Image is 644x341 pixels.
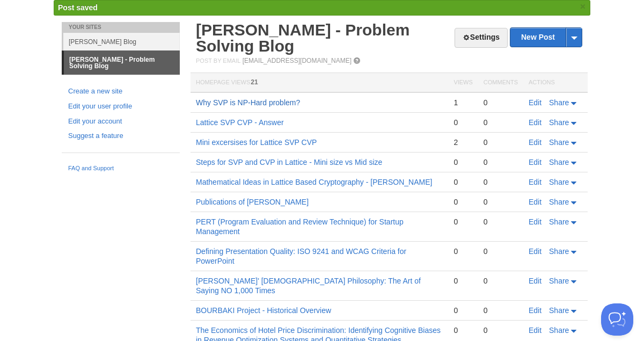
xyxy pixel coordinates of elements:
li: Your Sites [62,22,180,33]
div: 0 [484,197,518,207]
a: Why SVP is NP-Hard problem? [196,98,300,107]
a: Lattice SVP CVP - Answer [196,118,284,127]
div: 0 [484,177,518,187]
a: Edit [529,98,541,107]
a: [EMAIL_ADDRESS][DOMAIN_NAME] [243,57,352,64]
div: 0 [484,98,518,107]
a: Create a new site [68,86,173,97]
a: PERT (Program Evaluation and Review Technique) for Startup Management [196,217,404,236]
div: 0 [453,217,472,227]
a: [PERSON_NAME] Blog [63,33,180,50]
a: FAQ and Support [68,164,173,173]
span: Share [549,326,569,335]
div: 0 [453,197,472,207]
div: 0 [484,217,518,227]
div: 0 [484,306,518,315]
span: Share [549,158,569,166]
span: 21 [251,78,258,86]
span: Share [549,118,569,127]
a: Defining Presentation Quality: ISO 9241 and WCAG Criteria for PowerPoint [196,247,406,265]
span: Share [549,178,569,186]
th: Actions [523,73,588,93]
div: 0 [484,118,518,127]
a: Publications of [PERSON_NAME] [196,198,309,206]
span: Share [549,217,569,226]
span: Post saved [58,3,98,12]
th: Comments [478,73,523,93]
a: Edit [529,138,541,147]
a: Steps for SVP and CVP in Lattice - Mini size vs Mid size [196,158,382,166]
a: [PERSON_NAME]' [DEMOGRAPHIC_DATA] Philosophy: The Art of Saying NO 1,000 Times [196,277,421,295]
div: 0 [453,118,472,127]
a: Edit [529,306,541,315]
div: 0 [453,276,472,286]
span: Share [549,98,569,107]
a: New Post [510,28,582,47]
div: 0 [453,157,472,167]
div: 0 [453,306,472,315]
span: Share [549,306,569,315]
a: Settings [455,28,508,48]
a: Edit [529,198,541,206]
span: Share [549,247,569,256]
div: 0 [484,325,518,335]
a: Mini excersises for Lattice SVP CVP [196,138,317,147]
span: Share [549,198,569,206]
span: Post by Email [196,57,240,64]
div: 0 [484,246,518,256]
div: 0 [484,137,518,147]
th: Views [448,73,478,93]
div: 1 [453,98,472,107]
a: Edit [529,158,541,166]
a: Edit [529,178,541,186]
div: 0 [453,177,472,187]
a: [PERSON_NAME] - Problem Solving Blog [196,21,409,55]
span: Share [549,138,569,147]
th: Homepage Views [191,73,448,93]
a: Edit [529,217,541,226]
div: 0 [453,325,472,335]
a: Suggest a feature [68,130,173,142]
span: Share [549,277,569,285]
div: 0 [453,246,472,256]
div: 0 [484,157,518,167]
div: 0 [484,276,518,286]
a: Edit [529,118,541,127]
a: Edit [529,326,541,335]
a: Edit [529,277,541,285]
a: Edit your account [68,116,173,127]
div: 2 [453,137,472,147]
a: [PERSON_NAME] - Problem Solving Blog [64,51,180,75]
a: Edit your user profile [68,101,173,112]
iframe: Help Scout Beacon - Open [601,303,633,336]
a: Edit [529,247,541,256]
a: Mathematical Ideas in Lattice Based Cryptography - [PERSON_NAME] [196,178,432,186]
a: BOURBAKI Project - Historical Overview [196,306,331,315]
